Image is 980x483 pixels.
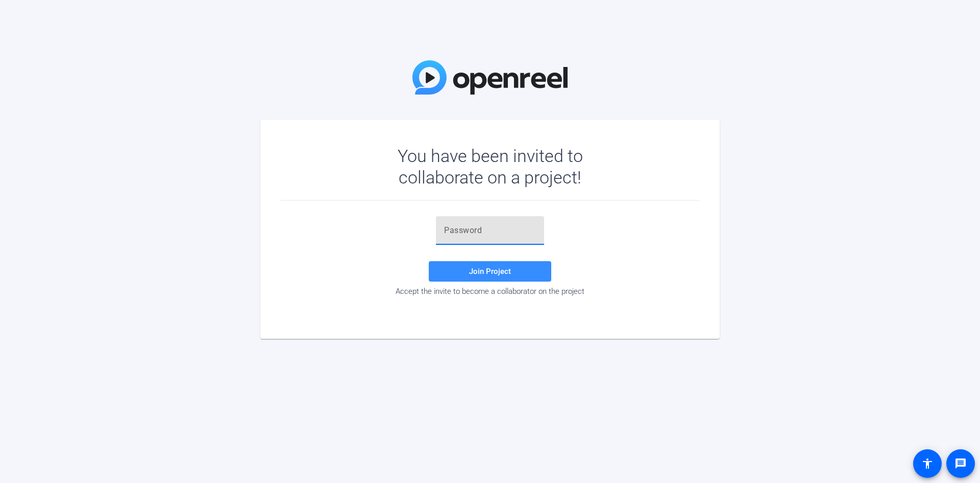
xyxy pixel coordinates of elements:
[429,261,551,282] button: Join Project
[921,457,934,470] mat-icon: accessibility
[368,145,612,188] div: You have been invited to collaborate on a project!
[444,224,536,237] input: Password
[469,267,511,276] span: Join Project
[954,457,967,470] mat-icon: message
[412,60,568,95] img: OpenReel Logo
[281,287,699,296] div: Accept the invite to become a collaborator on the project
